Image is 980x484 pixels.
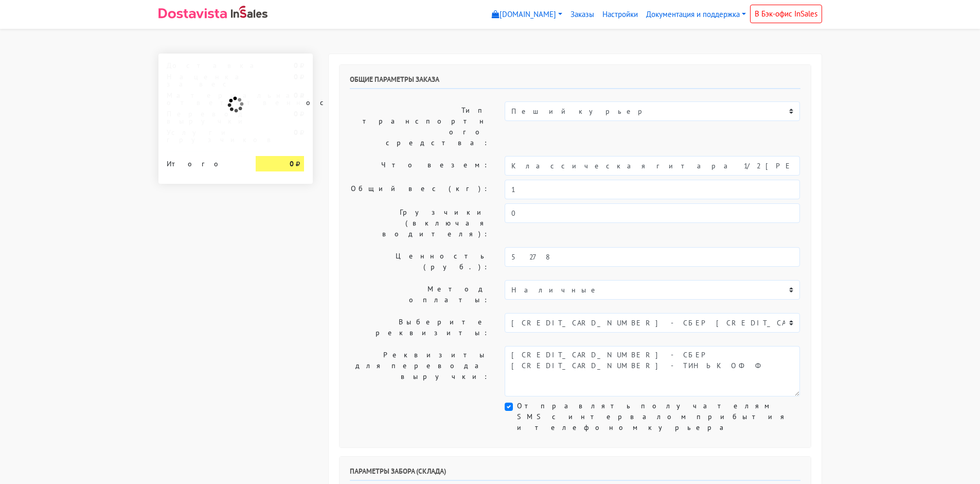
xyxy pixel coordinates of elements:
[290,159,294,168] strong: 0
[342,280,497,309] label: Метод оплаты:
[294,61,298,70] strong: 0
[167,156,241,167] div: Итого
[350,75,800,89] h6: Общие параметры заказа
[342,247,497,276] label: Ценность (руб.):
[750,5,822,23] a: В Бэк-офис InSales
[342,346,497,396] label: Реквизиты для перевода выручки:
[231,6,268,18] img: InSales
[342,313,497,342] label: Выберите реквизиты:
[158,8,227,19] img: Dostavista - срочная курьерская служба доставки
[159,110,248,125] div: Перевод выручки
[350,467,800,481] h6: Параметры забора (склада)
[642,5,750,25] a: Документация и поддержка
[342,203,497,243] label: Грузчики (включая водителя):
[342,180,497,199] label: Общий вес (кг):
[159,129,248,143] div: Услуги грузчиков
[488,5,566,25] a: [DOMAIN_NAME]
[159,62,248,69] div: Доставка
[226,95,245,114] img: ajax-loader.gif
[342,101,497,152] label: Тип транспортного средства:
[517,401,800,433] label: Отправлять получателям SMS с интервалом прибытия и телефоном курьера
[342,156,497,176] label: Что везем:
[566,5,598,25] a: Заказы
[598,5,642,25] a: Настройки
[159,73,248,88] div: Наценка за вес
[159,92,248,106] div: Материальная ответственность
[505,346,800,396] textarea: [CREDIT_CARD_NUMBER] - СБЕР [CREDIT_CARD_NUMBER] - ТИНЬКОФФ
